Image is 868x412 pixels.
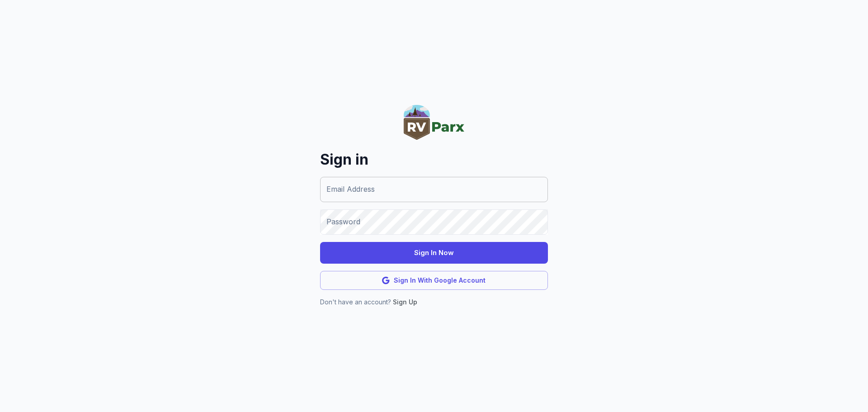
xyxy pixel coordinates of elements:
[393,298,417,306] a: Sign Up
[404,105,464,140] img: RVParx.com
[320,242,548,264] button: Sign In Now
[320,297,548,307] p: Don't have an account?
[320,271,548,290] button: Sign In With Google Account
[320,150,548,170] h4: Sign in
